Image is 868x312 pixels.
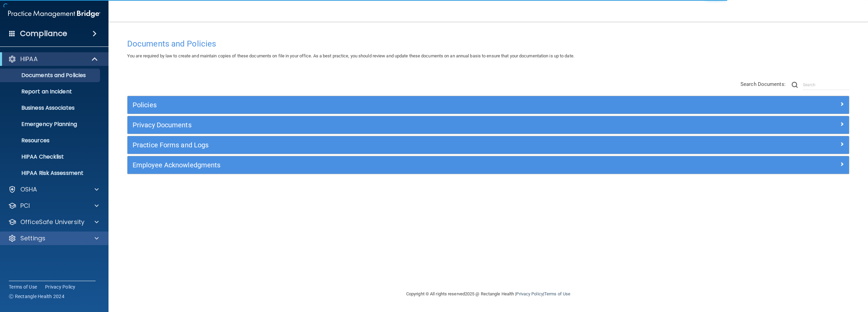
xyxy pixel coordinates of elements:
h5: Privacy Documents [133,121,664,129]
h4: Compliance [20,29,67,38]
p: Documents and Policies [4,72,97,79]
span: Search Documents: [741,81,786,87]
a: Privacy Policy [45,283,76,290]
a: Privacy Policy [516,291,543,296]
div: Copyright © All rights reserved 2025 @ Rectangle Health | | [364,283,612,305]
h5: Employee Acknowledgments [133,161,664,169]
h5: Practice Forms and Logs [133,141,664,149]
p: Resources [4,137,97,144]
p: OfficeSafe University [20,218,84,226]
a: Settings [8,234,99,242]
span: You are required by law to create and maintain copies of these documents on file in your office. ... [127,53,574,58]
a: OSHA [8,185,99,194]
p: Settings [20,234,45,242]
p: OSHA [20,185,37,194]
p: HIPAA Risk Assessment [4,170,97,177]
a: Practice Forms and Logs [133,140,844,150]
p: HIPAA [20,55,38,63]
a: Privacy Documents [133,120,844,130]
input: Search [803,80,849,90]
a: HIPAA [8,55,98,63]
p: PCI [20,202,30,210]
p: Report an Incident [4,88,97,95]
h5: Policies [133,101,664,109]
img: PMB logo [8,7,100,21]
span: Ⓒ Rectangle Health 2024 [9,293,64,300]
a: Policies [133,99,844,110]
img: ic-search.3b580494.png [792,82,798,88]
p: Emergency Planning [4,121,97,128]
p: HIPAA Checklist [4,153,97,160]
a: Terms of Use [544,291,570,296]
h4: Documents and Policies [127,39,849,48]
a: PCI [8,202,99,210]
p: Business Associates [4,105,97,111]
a: Employee Acknowledgments [133,160,844,170]
a: OfficeSafe University [8,218,99,226]
a: Terms of Use [9,283,37,290]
